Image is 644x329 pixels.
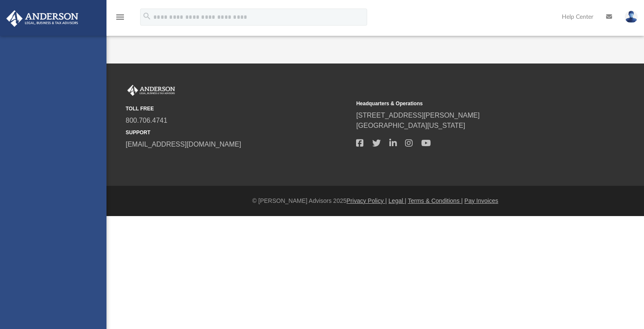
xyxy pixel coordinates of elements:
a: menu [115,16,125,22]
a: [STREET_ADDRESS][PERSON_NAME] [356,112,480,119]
a: 800.706.4741 [126,117,167,124]
a: [GEOGRAPHIC_DATA][US_STATE] [356,122,465,129]
small: SUPPORT [126,129,350,136]
i: menu [115,12,125,22]
small: Headquarters & Operations [356,100,581,107]
a: Legal | [388,197,406,204]
img: Anderson Advisors Platinum Portal [4,10,81,27]
div: © [PERSON_NAME] Advisors 2025 [106,196,644,205]
img: User Pic [625,11,638,23]
a: Privacy Policy | [347,197,387,204]
small: TOLL FREE [126,105,350,113]
a: [EMAIL_ADDRESS][DOMAIN_NAME] [126,141,241,148]
a: Pay Invoices [464,197,498,204]
a: Terms & Conditions | [408,197,463,204]
img: Anderson Advisors Platinum Portal [126,85,177,96]
i: search [142,12,152,21]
